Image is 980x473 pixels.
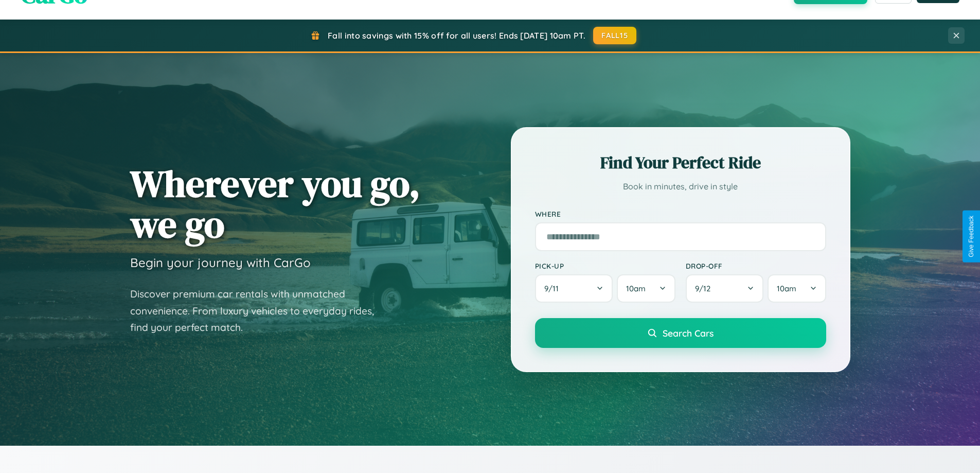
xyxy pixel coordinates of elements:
button: Search Cars [535,318,826,348]
p: Discover premium car rentals with unmatched convenience. From luxury vehicles to everyday rides, ... [130,286,387,336]
label: Where [535,209,826,218]
label: Pick-up [535,261,675,270]
button: FALL15 [593,27,636,44]
span: 9 / 11 [544,284,564,293]
button: 10am [768,274,826,303]
h2: Find Your Perfect Ride [535,151,826,174]
span: Fall into savings with 15% off for all users! Ends [DATE] 10am PT. [328,30,585,41]
span: Search Cars [663,327,714,339]
button: 10am [617,274,675,303]
h3: Begin your journey with CarGo [130,255,311,270]
span: 9 / 12 [695,284,716,293]
button: 9/11 [535,274,613,303]
span: 10am [626,284,646,293]
span: 10am [777,284,796,293]
h1: Wherever you go, we go [130,163,420,244]
p: Book in minutes, drive in style [535,179,826,194]
button: 9/12 [686,274,764,303]
div: Give Feedback [968,216,975,257]
label: Drop-off [686,261,826,270]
